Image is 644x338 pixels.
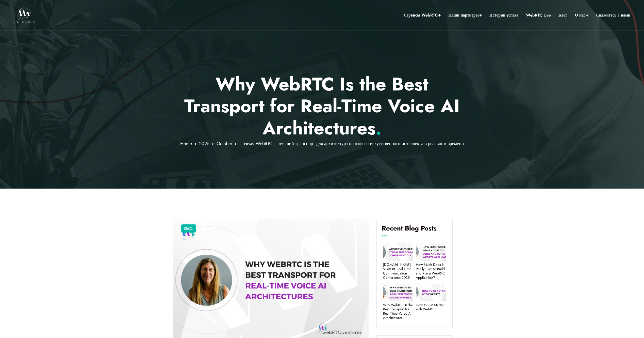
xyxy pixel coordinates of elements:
a: О нас [575,12,589,19]
h1: Why WebRTC Is the Best Transport for Real-Time Voice AI Architectures [173,73,471,139]
a: WebRTC Live [526,12,551,19]
img: WebRTC.ventures [14,8,35,23]
a: Home [180,140,192,147]
a: How to Get Started with WebRTC [416,303,446,312]
span: Почему WebRTC — лучший транспорт для архитектур голосового искусственного интеллекта в реальном в... [239,140,464,147]
a: Сервисы WebRTC [404,12,441,19]
a: October [217,140,232,147]
a: Наши партнеры [448,12,482,19]
a: Истории успеха [489,12,518,19]
a: [DOMAIN_NAME] Visits IIT Real Time Communication Conference 2025 [383,263,413,280]
span: . [376,115,382,141]
a: Why WebRTC Is the Best Transport for Real-Time Voice AI Architectures [383,303,413,320]
h4: Recent Blog Posts [382,224,447,236]
a: How Much Does It Really Cost to Build and Run a WebRTC Application? [416,263,446,280]
a: Свяжитесь с нами [596,12,630,19]
a: 2025 [199,140,209,147]
a: Блог [558,12,567,19]
a: [DATE] [184,225,193,232]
